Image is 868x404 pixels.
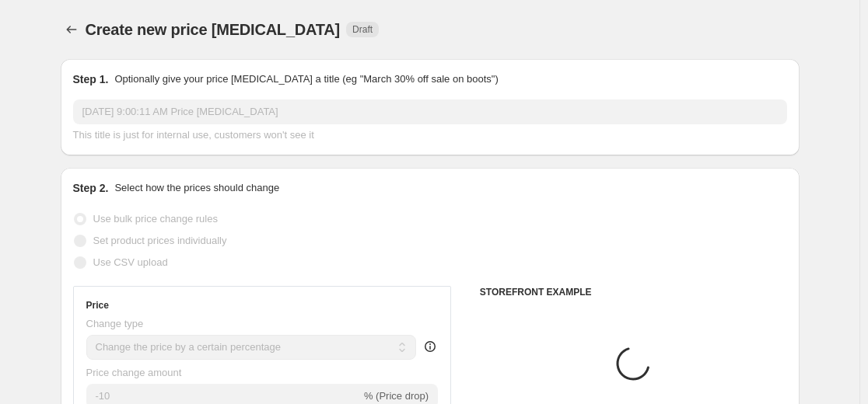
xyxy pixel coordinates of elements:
[93,256,168,268] span: Use CSV upload
[86,299,109,312] h3: Price
[114,180,279,196] p: Select how the prices should change
[93,235,227,246] span: Set product prices individually
[93,213,218,225] span: Use bulk price change rules
[86,318,144,329] span: Change type
[73,180,109,196] h2: Step 2.
[73,71,109,87] h2: Step 1.
[86,21,341,38] span: Create new price [MEDICAL_DATA]
[61,19,82,40] button: Price change jobs
[352,23,373,36] span: Draft
[86,367,182,378] span: Price change amount
[364,390,429,402] span: % (Price drop)
[114,71,498,87] p: Optionally give your price [MEDICAL_DATA] a title (eg "March 30% off sale on boots")
[480,286,787,298] h6: STOREFRONT EXAMPLE
[73,129,314,141] span: This title is just for internal use, customers won't see it
[73,99,787,124] input: 30% off holiday sale
[422,339,438,354] div: help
